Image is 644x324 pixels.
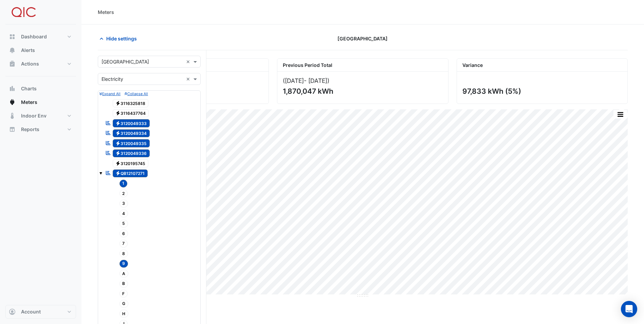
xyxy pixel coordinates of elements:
span: Meters [21,99,37,106]
span: 4 [119,210,128,217]
button: Indoor Env [5,109,76,123]
span: 3120049333 [113,119,150,127]
button: Expand All [99,91,121,97]
span: 6 [119,230,128,237]
button: Collapse All [125,91,148,97]
fa-icon: Electricity [115,161,121,166]
app-icon: Dashboard [9,33,16,40]
span: Reports [21,126,39,133]
fa-icon: Reportable [105,140,111,146]
span: F [119,290,128,298]
div: 1,870,047 kWh [283,87,441,95]
span: 3116325818 [113,99,149,107]
fa-icon: Electricity [115,101,121,106]
span: - [DATE] [304,77,327,84]
button: Actions [5,57,76,71]
div: Open Intercom Messenger [621,301,637,317]
fa-icon: Electricity [115,131,121,136]
span: 3116437764 [113,109,149,118]
span: Indoor Env [21,112,47,119]
span: Charts [21,85,37,92]
span: 3120049336 [113,149,150,158]
div: Previous Period Total [277,59,448,72]
span: 3 [119,200,128,208]
span: 3120195745 [113,159,149,167]
span: Account [21,308,41,315]
span: Alerts [21,47,35,54]
span: QB12107271 [113,169,148,178]
button: Dashboard [5,30,76,43]
span: Hide settings [106,35,137,42]
fa-icon: Electricity [115,171,121,176]
app-icon: Actions [9,60,16,67]
span: Clear [186,75,192,83]
app-icon: Meters [9,99,16,106]
div: 97,833 kWh (5%) [462,87,621,95]
span: 7 [119,240,128,248]
small: Expand All [99,92,121,96]
small: Collapse All [125,92,148,96]
div: Variance [457,59,627,72]
div: ([DATE] ) [283,77,442,84]
span: Clear [186,58,192,65]
app-icon: Alerts [9,47,16,54]
button: Reports [5,123,76,136]
fa-icon: Reportable [105,130,111,136]
button: Hide settings [98,33,141,44]
fa-icon: Electricity [115,111,121,116]
button: Charts [5,82,76,95]
app-icon: Indoor Env [9,112,16,119]
img: Company Logo [8,5,39,19]
span: 2 [119,190,128,197]
fa-icon: Reportable [105,170,111,176]
span: Actions [21,60,39,67]
span: 8 [119,250,128,257]
span: G [119,300,129,308]
span: 5 [119,220,128,228]
button: Alerts [5,43,76,57]
div: Meters [98,8,114,16]
span: A [119,270,129,277]
button: More Options [613,110,627,119]
fa-icon: Reportable [105,150,111,156]
span: 3120049335 [113,139,150,147]
fa-icon: Electricity [115,151,121,156]
fa-icon: Electricity [115,121,121,126]
app-icon: Reports [9,126,16,133]
span: H [119,310,129,318]
span: 9 [119,260,128,268]
fa-icon: Reportable [105,120,111,126]
button: Meters [5,95,76,109]
app-icon: Charts [9,85,16,92]
fa-icon: Electricity [115,141,121,146]
span: B [119,280,128,288]
span: 1 [119,180,128,187]
span: Dashboard [21,33,47,40]
button: Account [5,305,76,319]
span: [GEOGRAPHIC_DATA] [337,35,388,42]
span: 3120049334 [113,129,150,138]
